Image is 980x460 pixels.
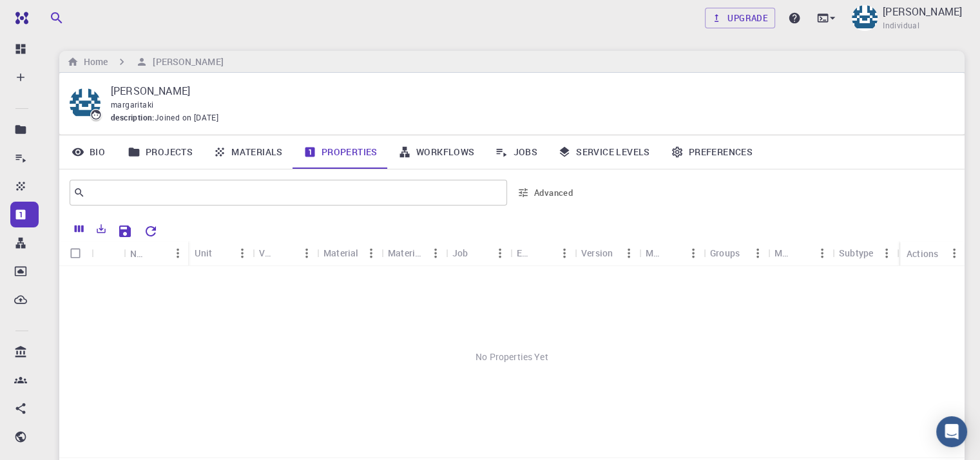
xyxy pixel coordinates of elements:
[10,12,28,24] img: logo
[646,240,662,265] div: Model
[662,243,683,264] button: Sort
[323,240,358,265] div: Material
[907,241,938,266] div: Actions
[155,111,218,124] span: Joined on [DATE]
[64,55,226,69] nav: breadcrumb
[259,240,276,265] div: Value
[812,243,832,264] button: Menu
[768,240,832,265] div: Method
[660,135,763,169] a: Preferences
[23,9,91,21] span: Υποστήριξη
[195,240,213,265] div: Unit
[203,135,293,169] a: Materials
[296,243,317,264] button: Menu
[510,240,575,265] div: Engine
[705,8,775,28] a: Upgrade
[79,55,108,69] h6: Home
[900,241,965,266] div: Actions
[388,240,425,265] div: Material Formula
[575,240,639,265] div: Version
[112,218,138,244] button: Save Explorer Settings
[883,19,919,32] span: Individual
[876,243,897,264] button: Menu
[138,218,164,244] button: Reset Explorer Settings
[710,240,740,265] div: Groups
[90,218,112,239] button: Export
[388,135,485,169] a: Workflows
[68,218,90,239] button: Columns
[852,5,878,31] img: margaret k
[832,240,897,265] div: Subtype
[317,240,381,265] div: Material
[111,99,153,110] span: margaritaki
[59,266,965,448] div: No Properties Yet
[517,240,533,265] div: Engine
[381,240,446,265] div: Material Formula
[124,241,188,266] div: Name
[130,241,147,266] div: Name
[774,240,791,265] div: Method
[452,240,468,265] div: Job
[293,135,388,169] a: Properties
[839,240,873,265] div: Subtype
[490,243,510,264] button: Menu
[512,182,579,203] button: Advanced
[59,135,117,169] a: Bio
[704,240,768,265] div: Groups
[188,240,253,265] div: Unit
[276,243,296,264] button: Sort
[619,243,639,264] button: Menu
[361,243,381,264] button: Menu
[117,135,203,169] a: Projects
[533,243,554,264] button: Sort
[253,240,317,265] div: Value
[425,243,446,264] button: Menu
[168,243,188,264] button: Menu
[581,240,613,265] div: Version
[91,241,124,266] div: Icon
[111,111,155,124] span: description :
[548,135,660,169] a: Service Levels
[485,135,548,169] a: Jobs
[883,4,962,19] p: [PERSON_NAME]
[791,243,812,264] button: Sort
[554,243,575,264] button: Menu
[639,240,704,265] div: Model
[944,243,965,264] button: Menu
[936,416,967,447] div: Open Intercom Messenger
[446,240,510,265] div: Job
[147,243,168,264] button: Sort
[747,243,768,264] button: Menu
[683,243,704,264] button: Menu
[148,55,223,69] h6: [PERSON_NAME]
[111,83,944,99] p: [PERSON_NAME]
[232,243,253,264] button: Menu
